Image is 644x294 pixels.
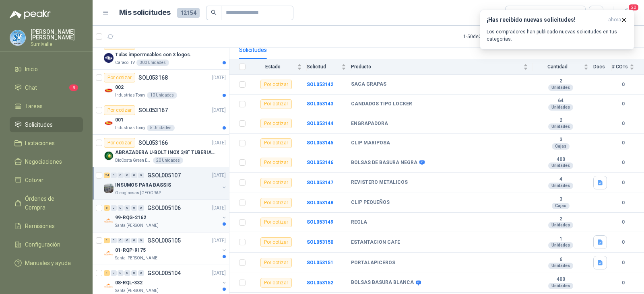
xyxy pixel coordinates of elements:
[115,149,215,156] p: ABRAZADERA U-BOLT INOX 3/8" TUBERIA 4"
[463,30,516,43] div: 1 - 50 de 2855
[136,60,169,66] div: 300 Unidades
[351,59,533,75] th: Producto
[10,10,51,19] img: Logo peakr
[10,255,83,271] a: Manuales y ayuda
[153,157,183,164] div: 20 Unidades
[138,205,144,211] div: 0
[31,42,83,47] p: Sumivalle
[115,190,166,196] p: Oleaginosas [GEOGRAPHIC_DATA][PERSON_NAME]
[10,62,83,77] a: Inicio
[104,238,110,243] div: 1
[351,64,522,70] span: Producto
[104,138,135,148] div: Por cotizar
[10,80,83,95] a: Chat4
[138,107,168,113] p: SOL053167
[124,270,130,276] div: 0
[111,270,117,276] div: 0
[138,270,144,276] div: 0
[307,82,333,87] b: SOL053142
[211,10,217,15] span: search
[104,118,114,128] img: Company Logo
[260,198,292,208] div: Por cotizar
[351,140,390,146] b: CLIP MARIPOSA
[25,83,37,92] span: Chat
[351,121,388,127] b: ENGRAPADORA
[104,268,227,294] a: 1 0 0 0 0 0 GSOL005104[DATE] Company Logo08-RQL-332Santa [PERSON_NAME]
[533,59,593,75] th: Cantidad
[104,203,227,229] a: 6 0 0 0 0 0 GSOL005106[DATE] Company Logo99-RQG-2162Santa [PERSON_NAME]
[307,160,333,165] a: SOL053146
[25,194,75,212] span: Órdenes de Compra
[307,200,333,206] a: SOL053148
[307,219,333,225] b: SOL053149
[104,270,110,276] div: 1
[612,179,634,187] b: 0
[10,218,83,234] a: Remisiones
[533,78,588,84] b: 2
[612,199,634,207] b: 0
[131,270,137,276] div: 0
[608,16,621,23] span: ahora
[111,238,117,243] div: 0
[115,255,159,261] p: Santa [PERSON_NAME]
[104,86,114,95] img: Company Logo
[93,37,229,70] a: Por cotizarSOL053170[DATE] Company LogoTulas impermeables con 3 logos.Caracol TV300 Unidades
[260,158,292,167] div: Por cotizar
[111,173,117,178] div: 0
[548,162,573,169] div: Unidades
[131,238,137,243] div: 0
[612,238,634,246] b: 0
[612,218,634,226] b: 0
[533,98,588,104] b: 64
[260,178,292,187] div: Por cotizar
[115,92,145,99] p: Industrias Tomy
[307,121,333,126] a: SOL053144
[25,120,53,129] span: Solicitudes
[351,239,400,246] b: ESTANTACION CAFE
[115,84,124,91] p: 002
[351,199,390,206] b: CLIP PEQUEÑOS
[548,283,573,289] div: Unidades
[147,270,181,276] p: GSOL005104
[25,65,38,74] span: Inicio
[548,263,573,269] div: Unidades
[351,280,414,286] b: BOLSAS BASURA BLANCA
[104,173,110,178] div: 24
[25,222,55,230] span: Remisiones
[533,216,588,222] b: 2
[104,236,227,261] a: 1 0 0 0 0 0 GSOL005105[DATE] Company Logo01-RQP-9175Santa [PERSON_NAME]
[138,173,144,178] div: 0
[307,239,333,245] a: SOL053150
[533,64,582,70] span: Cantidad
[260,138,292,148] div: Por cotizar
[131,205,137,211] div: 0
[307,260,333,265] a: SOL053151
[351,219,367,226] b: REGLA
[620,6,634,20] button: 20
[104,183,114,193] img: Company Logo
[115,279,142,287] p: 08-RQL-332
[115,222,159,229] p: Santa [PERSON_NAME]
[612,100,634,108] b: 0
[10,30,25,45] img: Company Logo
[118,270,124,276] div: 0
[138,140,168,146] p: SOL053166
[118,205,124,211] div: 0
[124,205,130,211] div: 0
[147,92,177,99] div: 10 Unidades
[25,259,71,267] span: Manuales y ayuda
[93,102,229,135] a: Por cotizarSOL053167[DATE] Company Logo001Industrias Tomy5 Unidades
[115,51,191,59] p: Tulas impermeables con 3 logos.
[533,117,588,124] b: 2
[260,80,292,89] div: Por cotizar
[548,222,573,228] div: Unidades
[147,205,181,211] p: GSOL005106
[307,140,333,146] a: SOL053145
[548,183,573,189] div: Unidades
[239,45,267,54] div: Solicitudes
[10,117,83,132] a: Solicitudes
[612,81,634,88] b: 0
[250,64,295,70] span: Estado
